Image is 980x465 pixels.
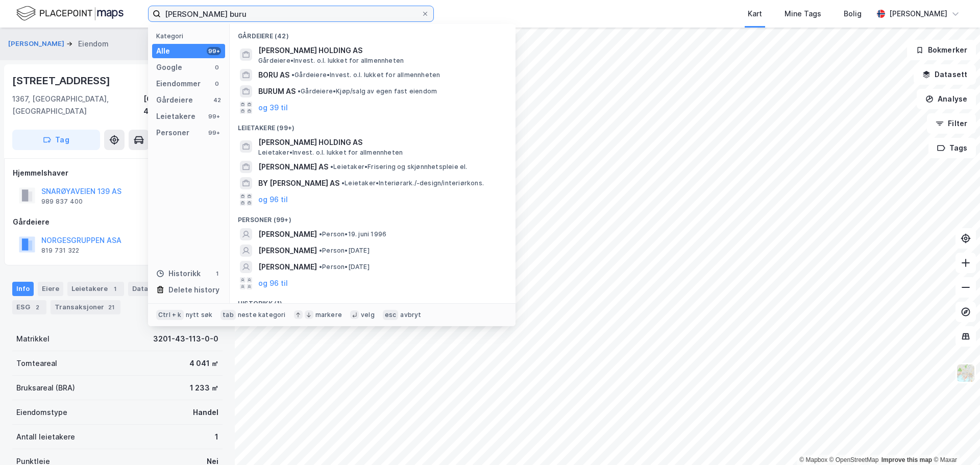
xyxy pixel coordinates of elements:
span: [PERSON_NAME] [258,228,317,240]
span: • [291,71,295,79]
span: Person • [DATE] [319,247,370,255]
span: Leietaker • Invest. o.l. lukket for allmennheten [258,149,403,157]
div: Google [156,61,182,74]
div: 99+ [207,112,221,120]
a: Improve this map [881,456,932,463]
button: og 96 til [258,277,288,289]
button: Tag [12,130,100,150]
div: 0 [213,63,221,71]
span: Leietaker • Frisering og skjønnhetspleie el. [330,163,468,171]
div: Antall leietakere [16,431,75,443]
div: Historikk [156,267,201,280]
button: Analyse [917,89,976,109]
span: Person • [DATE] [319,263,370,271]
span: [PERSON_NAME] AS [258,161,328,173]
iframe: Chat Widget [929,416,980,465]
div: [GEOGRAPHIC_DATA], 43/113 [143,93,223,117]
div: Bruksareal (BRA) [16,382,75,394]
div: Datasett [128,282,166,296]
div: Personer [156,127,189,139]
div: Eiendom [78,38,109,50]
div: Transaksjoner [51,300,120,314]
span: BORU AS [258,69,289,81]
div: velg [361,311,375,319]
div: Gårdeiere [13,216,222,228]
div: Matrikkel [16,333,50,345]
a: Mapbox [799,456,827,463]
div: Eiendommer [156,78,201,90]
div: tab [220,310,236,320]
div: neste kategori [238,311,286,319]
div: nytt søk [186,311,213,319]
div: avbryt [400,311,421,319]
span: • [319,263,322,271]
div: 989 837 400 [41,198,83,206]
div: 1367, [GEOGRAPHIC_DATA], [GEOGRAPHIC_DATA] [12,93,143,117]
div: Bolig [844,8,862,20]
div: 2 [32,302,42,312]
button: Filter [927,113,976,134]
div: Gårdeiere (42) [230,24,516,42]
span: • [330,163,333,170]
div: Gårdeiere [156,94,193,106]
div: Alle [156,45,170,57]
div: 1 233 ㎡ [190,382,218,394]
span: [PERSON_NAME] [258,244,317,257]
button: [PERSON_NAME] [8,39,66,49]
button: Datasett [914,64,976,85]
div: Kategori [156,32,225,40]
div: Delete history [168,284,219,296]
span: Person • 19. juni 1996 [319,230,386,238]
img: Z [956,363,975,383]
div: Leietakere [67,282,124,296]
div: ESG [12,300,46,314]
div: Handel [193,406,218,419]
a: OpenStreetMap [829,456,879,463]
span: Gårdeiere • Invest. o.l. lukket for allmennheten [258,57,404,65]
div: 1 [215,431,218,443]
span: BY [PERSON_NAME] AS [258,177,339,189]
div: [STREET_ADDRESS] [12,72,112,89]
span: Leietaker • Interiørark./-design/interiørkons. [341,179,484,187]
span: [PERSON_NAME] [258,261,317,273]
span: Gårdeiere • Kjøp/salg av egen fast eiendom [298,87,437,95]
div: Leietakere [156,110,195,123]
div: Eiendomstype [16,406,67,419]
div: 4 041 ㎡ [189,357,218,370]
span: [PERSON_NAME] HOLDING AS [258,136,503,149]
div: 3201-43-113-0-0 [153,333,218,345]
span: • [341,179,345,187]
span: • [319,247,322,254]
div: Historikk (1) [230,291,516,310]
div: Hjemmelshaver [13,167,222,179]
div: Kart [748,8,762,20]
div: Leietakere (99+) [230,116,516,134]
span: [PERSON_NAME] HOLDING AS [258,44,503,57]
div: Personer (99+) [230,208,516,226]
div: 99+ [207,47,221,55]
div: markere [315,311,342,319]
span: BURUM AS [258,85,296,97]
div: esc [383,310,399,320]
div: 0 [213,80,221,88]
div: 1 [213,270,221,278]
button: Bokmerker [907,40,976,60]
div: 42 [213,96,221,104]
div: Mine Tags [785,8,821,20]
div: 99+ [207,129,221,137]
div: 21 [106,302,116,312]
span: • [298,87,301,95]
div: Eiere [38,282,63,296]
button: og 96 til [258,193,288,206]
div: 819 731 322 [41,247,79,255]
button: Tags [928,138,976,158]
img: logo.f888ab2527a4732fd821a326f86c7f29.svg [16,5,124,22]
div: Ctrl + k [156,310,184,320]
button: og 39 til [258,102,288,114]
span: • [319,230,322,238]
div: [PERSON_NAME] [889,8,947,20]
input: Søk på adresse, matrikkel, gårdeiere, leietakere eller personer [161,6,421,21]
div: Tomteareal [16,357,57,370]
span: Gårdeiere • Invest. o.l. lukket for allmennheten [291,71,440,79]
